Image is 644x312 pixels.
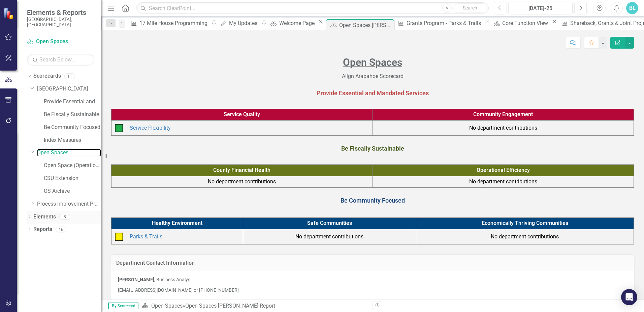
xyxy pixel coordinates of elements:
[37,200,101,208] a: Process Improvement Program
[268,19,317,27] a: Welcome Page
[502,19,550,27] div: Core Function View
[307,220,352,226] span: Safe Communities
[463,5,477,10] span: Search
[130,233,162,240] a: Parks & Trails
[511,4,570,12] div: [DATE]-25
[224,111,260,118] span: Service Quality
[395,19,483,27] a: Grants Program - Parks & Trails
[339,21,392,29] div: Open Spaces [PERSON_NAME] Report
[341,197,405,204] span: Be Community Focused
[59,214,70,219] div: 8
[453,3,487,13] button: Search
[111,71,634,80] p: Align Arapahoe Scorecard
[482,220,568,226] span: Economically Thriving Communities
[44,124,101,131] a: Be Community Focused
[213,167,270,173] span: County Financial Health
[218,19,259,27] a: My Updates
[3,8,15,20] img: ClearPoint Strategy
[115,124,123,132] img: On Target
[341,145,404,152] strong: Be Fiscally Sustainable
[185,303,275,309] div: Open Spaces [PERSON_NAME] Report
[44,98,101,106] a: Provide Essential and Mandated Services
[375,124,632,132] div: No department contributions
[44,136,101,144] a: Index Measures
[27,38,94,46] a: Open Spaces
[130,125,171,131] a: Service Flexibility
[508,2,573,14] button: [DATE]-25
[33,226,52,233] a: Reports
[317,89,429,97] strong: Provide Essential and Mandated Services
[229,19,259,27] div: My Updates
[115,233,123,241] img: Caution
[33,213,56,221] a: Elements
[44,162,101,170] a: Open Space (Operations)
[37,85,101,93] a: [GEOGRAPHIC_DATA]
[116,260,629,266] h3: Department Contact Information
[626,2,638,14] button: BL
[621,289,637,305] div: Open Intercom Messenger
[375,178,632,186] div: No department contributions
[44,111,101,119] a: Be Fiscally Sustainable
[491,19,550,27] a: Core Function View
[118,287,239,293] span: [EMAIL_ADDRESS][DOMAIN_NAME] or [PHONE_NUMBER]
[245,233,414,241] div: No department contributions
[44,175,101,182] a: CSU Extension
[407,19,483,27] div: Grants Program - Parks & Trails
[418,233,632,241] div: No department contributions
[44,187,101,195] a: OS Archive
[27,17,94,28] small: [GEOGRAPHIC_DATA], [GEOGRAPHIC_DATA]
[128,19,210,27] a: 17 Mile House Programming
[33,72,61,80] a: Scorecards
[64,73,75,79] div: 11
[343,56,402,68] span: Open Spaces
[136,2,489,14] input: Search ClearPoint...
[142,302,367,310] div: »
[152,220,202,226] span: Healthy Environment
[118,277,154,282] b: [PERSON_NAME]
[151,303,183,309] a: Open Spaces
[113,178,371,186] div: No department contributions
[27,54,94,66] input: Search Below...
[118,277,190,282] span: , Business Analys
[27,8,94,17] span: Elements & Reports
[477,167,530,173] strong: Operational Efficiency
[56,227,66,232] div: 16
[279,19,317,27] div: Welcome Page
[37,149,101,157] a: Open Spaces
[108,303,138,309] span: By Scorecard
[139,19,210,27] div: 17 Mile House Programming
[473,111,533,118] span: Community Engagement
